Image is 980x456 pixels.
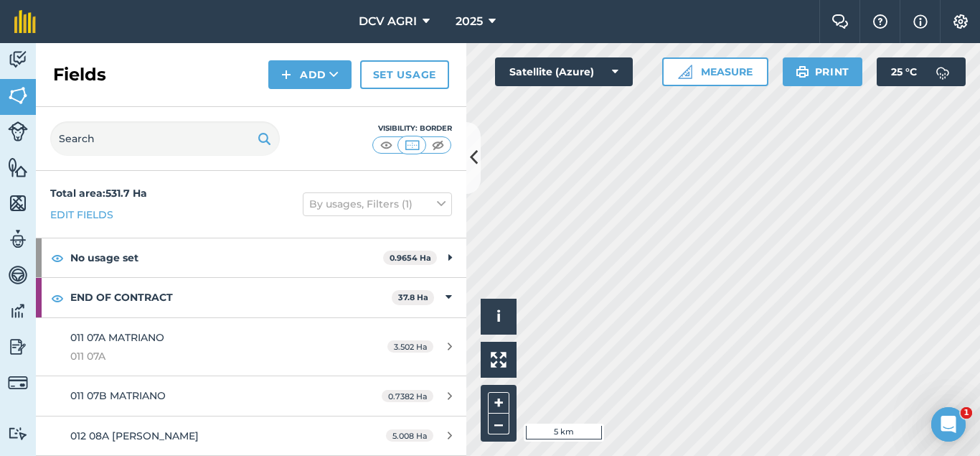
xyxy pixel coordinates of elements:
input: Search [50,121,280,156]
img: svg+xml;base64,PD94bWwgdmVyc2lvbj0iMS4wIiBlbmNvZGluZz0idXRmLTgiPz4KPCEtLSBHZW5lcmF0b3I6IEFkb2JlIE... [8,228,28,250]
img: fieldmargin Logo [14,10,36,33]
button: 25 °C [877,57,966,86]
img: svg+xml;base64,PHN2ZyB4bWxucz0iaHR0cDovL3d3dy53My5vcmcvMjAwMC9zdmciIHdpZHRoPSI1MCIgaGVpZ2h0PSI0MC... [403,138,421,152]
iframe: Intercom live chat [931,407,966,442]
img: svg+xml;base64,PD94bWwgdmVyc2lvbj0iMS4wIiBlbmNvZGluZz0idXRmLTgiPz4KPCEtLSBHZW5lcmF0b3I6IEFkb2JlIE... [8,49,28,70]
span: 3.502 Ha [387,340,433,353]
h2: Fields [53,63,106,86]
span: i [496,307,501,325]
img: svg+xml;base64,PD94bWwgdmVyc2lvbj0iMS4wIiBlbmNvZGluZz0idXRmLTgiPz4KPCEtLSBHZW5lcmF0b3I6IEFkb2JlIE... [8,121,28,141]
a: 011 07A MATRIANO011 07A3.502 Ha [36,318,466,376]
img: Four arrows, one pointing top left, one top right, one bottom right and the last bottom left [491,352,507,368]
img: svg+xml;base64,PD94bWwgdmVyc2lvbj0iMS4wIiBlbmNvZGluZz0idXRmLTgiPz4KPCEtLSBHZW5lcmF0b3I6IEFkb2JlIE... [928,57,957,86]
button: Satellite (Azure) [495,57,633,86]
button: By usages, Filters (1) [303,192,452,215]
img: A cog icon [952,14,969,29]
span: 011 07A MATRIANO [70,331,164,344]
div: No usage set0.9654 Ha [36,238,466,277]
span: DCV AGRI [359,13,417,30]
a: 011 07B MATRIANO0.7382 Ha [36,376,466,415]
div: Visibility: Border [372,123,452,134]
img: A question mark icon [872,14,889,29]
div: END OF CONTRACT37.8 Ha [36,278,466,317]
button: – [488,414,509,434]
span: 2025 [456,13,483,30]
a: 012 08A [PERSON_NAME]5.008 Ha [36,417,466,455]
span: 25 ° C [891,57,917,86]
img: svg+xml;base64,PHN2ZyB4bWxucz0iaHR0cDovL3d3dy53My5vcmcvMjAwMC9zdmciIHdpZHRoPSIxNCIgaGVpZ2h0PSIyNC... [281,66,291,83]
img: svg+xml;base64,PHN2ZyB4bWxucz0iaHR0cDovL3d3dy53My5vcmcvMjAwMC9zdmciIHdpZHRoPSIxOCIgaGVpZ2h0PSIyNC... [51,249,64,266]
strong: END OF CONTRACT [70,278,392,317]
img: svg+xml;base64,PHN2ZyB4bWxucz0iaHR0cDovL3d3dy53My5vcmcvMjAwMC9zdmciIHdpZHRoPSIxOCIgaGVpZ2h0PSIyNC... [51,289,64,307]
button: Print [783,57,863,86]
img: svg+xml;base64,PHN2ZyB4bWxucz0iaHR0cDovL3d3dy53My5vcmcvMjAwMC9zdmciIHdpZHRoPSI1NiIgaGVpZ2h0PSI2MC... [8,157,28,178]
img: svg+xml;base64,PHN2ZyB4bWxucz0iaHR0cDovL3d3dy53My5vcmcvMjAwMC9zdmciIHdpZHRoPSIxOSIgaGVpZ2h0PSIyNC... [796,63,809,80]
strong: 37.8 Ha [398,292,428,302]
strong: 0.9654 Ha [390,253,431,263]
button: i [481,299,517,335]
img: svg+xml;base64,PD94bWwgdmVyc2lvbj0iMS4wIiBlbmNvZGluZz0idXRmLTgiPz4KPCEtLSBHZW5lcmF0b3I6IEFkb2JlIE... [8,336,28,358]
span: 012 08A [PERSON_NAME] [70,429,199,442]
button: Measure [662,57,768,86]
img: svg+xml;base64,PD94bWwgdmVyc2lvbj0iMS4wIiBlbmNvZGluZz0idXRmLTgiPz4KPCEtLSBHZW5lcmF0b3I6IEFkb2JlIE... [8,373,28,393]
img: svg+xml;base64,PD94bWwgdmVyc2lvbj0iMS4wIiBlbmNvZGluZz0idXRmLTgiPz4KPCEtLSBHZW5lcmF0b3I6IEFkb2JlIE... [8,264,28,286]
span: 011 07A [70,348,340,364]
a: Set usage [360,60,449,89]
span: 1 [961,407,972,419]
img: svg+xml;base64,PD94bWwgdmVyc2lvbj0iMS4wIiBlbmNvZGluZz0idXRmLTgiPz4KPCEtLSBHZW5lcmF0b3I6IEFkb2JlIE... [8,300,28,322]
span: 0.7382 Ha [382,390,433,402]
strong: Total area : 531.7 Ha [50,187,147,200]
img: svg+xml;base64,PHN2ZyB4bWxucz0iaHR0cDovL3d3dy53My5vcmcvMjAwMC9zdmciIHdpZHRoPSIxNyIgaGVpZ2h0PSIxNy... [913,13,928,30]
button: + [488,392,509,414]
button: Add [268,60,352,89]
span: 011 07B MATRIANO [70,389,166,402]
img: svg+xml;base64,PD94bWwgdmVyc2lvbj0iMS4wIiBlbmNvZGluZz0idXRmLTgiPz4KPCEtLSBHZW5lcmF0b3I6IEFkb2JlIE... [8,427,28,440]
span: 5.008 Ha [386,429,433,442]
img: svg+xml;base64,PHN2ZyB4bWxucz0iaHR0cDovL3d3dy53My5vcmcvMjAwMC9zdmciIHdpZHRoPSI1NiIgaGVpZ2h0PSI2MC... [8,85,28,106]
strong: No usage set [70,238,383,277]
img: svg+xml;base64,PHN2ZyB4bWxucz0iaHR0cDovL3d3dy53My5vcmcvMjAwMC9zdmciIHdpZHRoPSI1MCIgaGVpZ2h0PSI0MC... [429,138,447,152]
img: svg+xml;base64,PHN2ZyB4bWxucz0iaHR0cDovL3d3dy53My5vcmcvMjAwMC9zdmciIHdpZHRoPSI1MCIgaGVpZ2h0PSI0MC... [377,138,395,152]
a: Edit fields [50,207,113,223]
img: Ruler icon [678,65,692,79]
img: svg+xml;base64,PHN2ZyB4bWxucz0iaHR0cDovL3d3dy53My5vcmcvMjAwMC9zdmciIHdpZHRoPSI1NiIgaGVpZ2h0PSI2MC... [8,192,28,214]
img: svg+xml;base64,PHN2ZyB4bWxucz0iaHR0cDovL3d3dy53My5vcmcvMjAwMC9zdmciIHdpZHRoPSIxOSIgaGVpZ2h0PSIyNC... [258,130,271,147]
img: Two speech bubbles overlapping with the left bubble in the forefront [831,14,849,29]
